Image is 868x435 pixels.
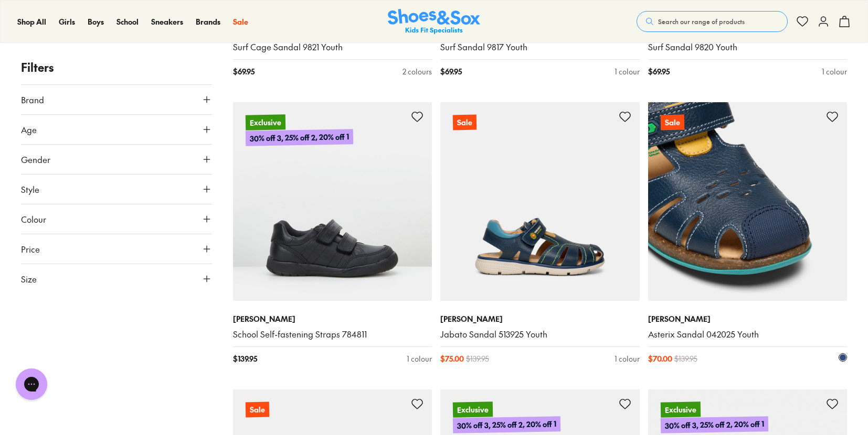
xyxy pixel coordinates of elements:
[233,41,432,53] a: Surf Cage Sandal 9821 Youth
[151,16,183,27] span: Sneakers
[452,113,478,131] p: Sale
[648,313,848,324] p: [PERSON_NAME]
[233,16,248,27] span: Sale
[117,16,139,27] span: School
[21,213,46,225] span: Colour
[233,313,432,324] p: [PERSON_NAME]
[637,11,788,32] button: Search our range of products
[21,153,50,166] span: Gender
[440,329,640,340] a: Jabato Sandal 513925 Youth
[233,329,432,340] a: School Self-fastening Straps 784811
[674,353,697,364] span: $ 139.95
[59,16,75,27] span: Girls
[648,329,848,340] a: Asterix Sandal 042025 Youth
[648,353,672,364] span: $ 70.00
[660,416,768,433] p: 30% off 3, 25% off 2, 20% off 1
[21,264,212,293] button: Size
[88,16,104,27] span: Boys
[17,16,46,27] a: Shop All
[196,16,220,27] span: Brands
[453,401,493,417] p: Exclusive
[233,16,248,27] a: Sale
[245,402,269,418] p: Sale
[245,114,285,130] p: Exclusive
[21,243,40,255] span: Price
[440,102,640,301] a: Sale
[59,16,75,27] a: Girls
[245,129,353,146] p: 30% off 3, 25% off 2, 20% off 1
[660,401,700,417] p: Exclusive
[117,16,139,27] a: School
[21,145,212,174] button: Gender
[21,175,212,204] button: Style
[21,234,212,264] button: Price
[440,313,640,324] p: [PERSON_NAME]
[21,123,37,136] span: Age
[648,66,670,77] span: $ 69.95
[648,102,848,301] a: Sale
[21,273,37,285] span: Size
[440,66,462,77] span: $ 69.95
[196,16,220,27] a: Brands
[88,16,104,27] a: Boys
[407,353,432,364] div: 1 colour
[21,59,212,76] p: Filters
[21,115,212,144] button: Age
[21,93,44,106] span: Brand
[615,66,640,77] div: 1 colour
[615,353,640,364] div: 1 colour
[440,353,464,364] span: $ 75.00
[233,66,255,77] span: $ 69.95
[233,102,432,301] a: Exclusive30% off 3, 25% off 2, 20% off 1
[648,41,848,53] a: Surf Sandal 9820 Youth
[388,9,480,35] a: Shoes & Sox
[151,16,183,27] a: Sneakers
[388,9,480,35] img: SNS_Logo_Responsive.svg
[21,183,39,195] span: Style
[822,66,847,77] div: 1 colour
[21,204,212,234] button: Colour
[660,113,685,131] p: Sale
[10,365,52,404] iframe: Gorgias live chat messenger
[403,66,432,77] div: 2 colours
[17,16,46,27] span: Shop All
[453,416,560,433] p: 30% off 3, 25% off 2, 20% off 1
[466,353,489,364] span: $ 139.95
[233,353,257,364] span: $ 139.95
[658,17,745,26] span: Search our range of products
[440,41,640,53] a: Surf Sandal 9817 Youth
[21,85,212,114] button: Brand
